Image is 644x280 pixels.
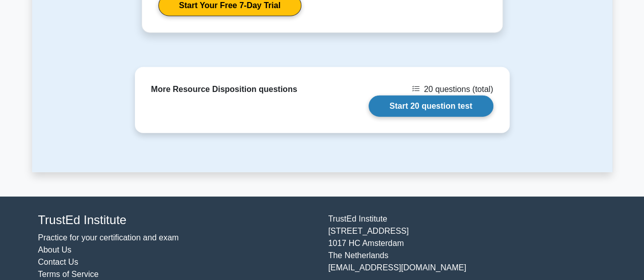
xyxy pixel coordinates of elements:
[38,233,179,242] a: Practice for your certification and exam
[38,213,316,228] h4: TrustEd Institute
[38,245,72,254] a: About Us
[369,96,493,117] a: Start 20 question test
[38,270,99,278] a: Terms of Service
[38,258,78,266] a: Contact Us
